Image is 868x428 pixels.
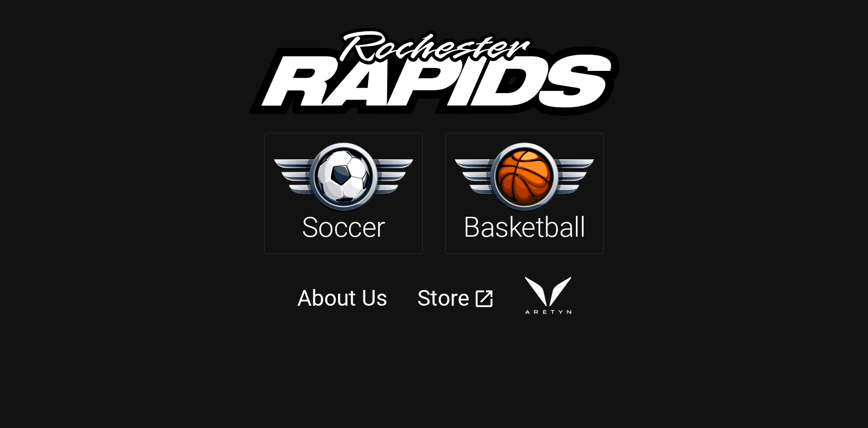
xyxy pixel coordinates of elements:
a: Basketball [445,133,604,253]
img: soccer.svg [274,143,413,212]
a: Soccer [264,133,423,253]
h2: Soccer [302,211,385,244]
img: basketball.svg [455,143,594,212]
img: aretyn.png [525,277,571,315]
a: About Us [297,285,388,311]
a: Store [417,285,469,311]
h2: Basketball [463,211,585,244]
img: rapids.svg [249,28,619,116]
